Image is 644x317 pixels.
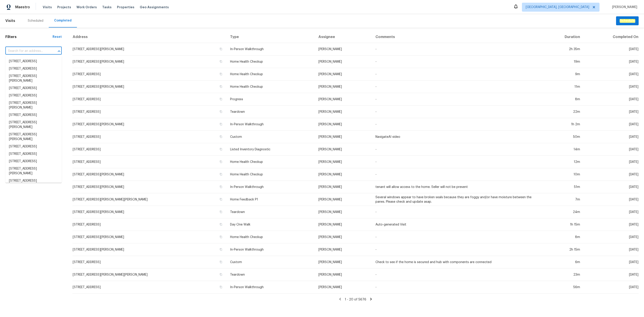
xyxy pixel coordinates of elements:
td: [STREET_ADDRESS] [72,68,227,81]
td: [DATE] [584,43,639,55]
td: 6m [542,256,584,268]
td: [PERSON_NAME] [315,231,372,243]
td: [DATE] [584,268,639,281]
span: Visits [5,16,15,26]
th: Completed On [584,31,639,43]
button: Copy Address [219,235,223,239]
button: Copy Address [219,185,223,189]
td: 51m [542,181,584,193]
button: Copy Address [219,97,223,101]
td: [DATE] [584,168,639,181]
td: - [372,281,542,294]
button: Copy Address [219,285,223,289]
td: [DATE] [584,231,639,243]
td: [STREET_ADDRESS][PERSON_NAME][PERSON_NAME] [72,193,227,206]
td: Day One Walk [227,218,315,231]
td: 22m [542,106,584,118]
td: [STREET_ADDRESS][PERSON_NAME] [72,118,227,131]
button: Copy Address [219,110,223,114]
td: [PERSON_NAME] [315,68,372,81]
td: [DATE] [584,93,639,106]
td: [STREET_ADDRESS][PERSON_NAME] [72,43,227,55]
li: [STREET_ADDRESS][PERSON_NAME] [5,131,62,143]
td: In-Person Walkthrough [227,281,315,294]
td: Teardown [227,268,315,281]
td: Progress [227,93,315,106]
td: [PERSON_NAME] [315,268,372,281]
li: [STREET_ADDRESS][PERSON_NAME] [5,99,62,111]
td: [PERSON_NAME] [315,106,372,118]
td: [DATE] [584,156,639,168]
h1: Filters [5,35,53,39]
button: Copy Address [219,247,223,251]
td: Home Health Checkup [227,55,315,68]
td: [PERSON_NAME] [315,43,372,55]
td: NavigateAI video [372,131,542,143]
span: Tasks [102,6,112,9]
span: Visits [43,5,52,9]
td: [DATE] [584,118,639,131]
td: [STREET_ADDRESS] [72,281,227,294]
td: - [372,93,542,106]
th: Assignee [315,31,372,43]
td: [DATE] [584,218,639,231]
td: [PERSON_NAME] [315,256,372,268]
td: 8m [542,93,584,106]
td: [DATE] [584,243,639,256]
button: Copy Address [219,72,223,76]
td: 8m [542,231,584,243]
div: Completed [54,18,72,23]
td: [DATE] [584,181,639,193]
td: 11m [542,81,584,93]
td: Home Health Checkup [227,231,315,243]
td: [PERSON_NAME] [315,193,372,206]
td: - [372,243,542,256]
td: [DATE] [584,106,639,118]
td: [PERSON_NAME] [315,143,372,156]
td: - [372,68,542,81]
td: [DATE] [584,68,639,81]
td: - [372,81,542,93]
li: [STREET_ADDRESS] [5,92,62,99]
td: tenant will allow access to the home. Seller will not be present [372,181,542,193]
td: [PERSON_NAME] [315,81,372,93]
td: [PERSON_NAME] [315,168,372,181]
button: Copy Address [219,47,223,51]
td: - [372,118,542,131]
td: [STREET_ADDRESS][PERSON_NAME] [72,243,227,256]
td: 50m [542,131,584,143]
td: In-Person Walkthrough [227,118,315,131]
li: [STREET_ADDRESS][PERSON_NAME] [5,119,62,131]
td: [STREET_ADDRESS][PERSON_NAME] [72,206,227,218]
td: - [372,168,542,181]
td: 2h 35m [542,43,584,55]
button: Copy Address [219,272,223,277]
td: [DATE] [584,256,639,268]
td: - [372,156,542,168]
td: Auto-generated Visit [372,218,542,231]
td: [STREET_ADDRESS][PERSON_NAME] [72,231,227,243]
th: Duration [542,31,584,43]
td: [STREET_ADDRESS] [72,218,227,231]
span: Properties [117,5,134,9]
td: Custom [227,256,315,268]
td: [PERSON_NAME] [315,55,372,68]
td: In-Person Walkthrough [227,181,315,193]
td: 56m [542,281,584,294]
td: Home Health Checkup [227,156,315,168]
td: Custom [227,131,315,143]
td: Home Health Checkup [227,68,315,81]
td: [DATE] [584,281,639,294]
td: 19m [542,55,584,68]
button: Copy Address [219,210,223,214]
button: Copy Address [219,172,223,176]
td: 7m [542,193,584,206]
td: [STREET_ADDRESS][PERSON_NAME] [72,55,227,68]
th: Comments [372,31,542,43]
td: 12m [542,156,584,168]
button: Copy Address [219,160,223,164]
li: [STREET_ADDRESS] [5,85,62,92]
td: [STREET_ADDRESS] [72,256,227,268]
li: [STREET_ADDRESS][PERSON_NAME] [5,72,62,85]
td: 1h 15m [542,218,584,231]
